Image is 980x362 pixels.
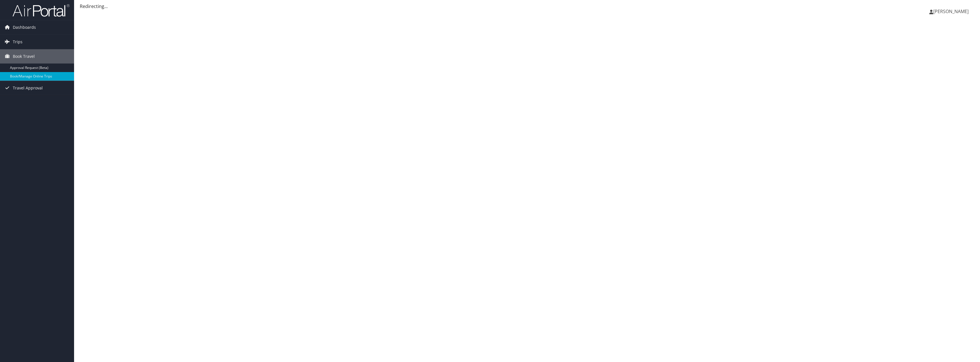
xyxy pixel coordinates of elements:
[13,81,43,95] span: Travel Approval
[13,20,36,34] span: Dashboards
[13,4,70,17] img: airportal-logo.png
[13,49,35,64] span: Book Travel
[13,35,23,49] span: Trips
[933,8,969,15] span: [PERSON_NAME]
[80,3,974,10] div: Redirecting...
[929,3,974,20] a: [PERSON_NAME]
